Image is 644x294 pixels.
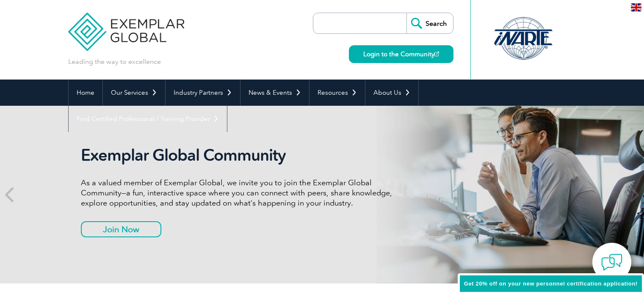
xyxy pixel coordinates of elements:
[349,45,453,63] a: Login to the Community
[601,252,622,273] img: contact-chat.png
[68,57,161,66] p: Leading the way to excellence
[464,280,638,287] span: Get 20% off on your new personnel certification application!
[69,106,227,132] a: Find Certified Professional / Training Provider
[103,80,165,106] a: Our Services
[365,80,418,106] a: About Us
[166,80,240,106] a: Industry Partners
[240,80,309,106] a: News & Events
[69,80,102,106] a: Home
[406,13,453,33] input: Search
[81,178,398,208] p: As a valued member of Exemplar Global, we invite you to join the Exemplar Global Community—a fun,...
[631,3,641,11] img: en
[81,146,398,165] h2: Exemplar Global Community
[434,52,439,56] img: open_square.png
[310,80,365,106] a: Resources
[81,221,161,237] a: Join Now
